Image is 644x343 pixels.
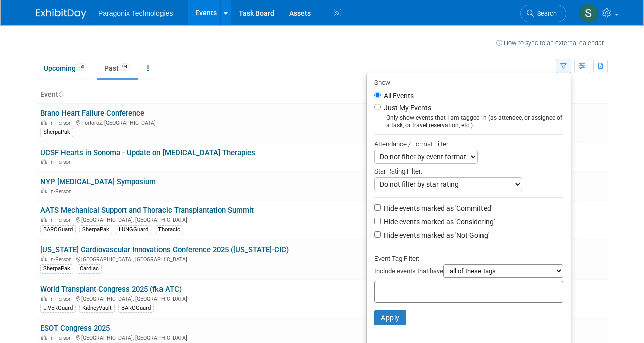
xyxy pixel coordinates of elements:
[382,103,431,113] label: Just My Events
[382,230,489,240] label: Hide events marked as 'Not Going'
[97,59,138,78] a: Past94
[534,10,557,17] span: Search
[76,63,87,71] span: 50
[40,304,76,313] div: LIVERGuard
[382,217,495,227] label: Hide events marked as 'Considering'
[374,114,563,129] div: Only show events that I am tagged in (as attendee, or assignee of a task, or travel reservation, ...
[41,296,47,301] img: In-Person Event
[41,256,47,261] img: In-Person Event
[49,335,75,341] span: In-Person
[40,333,375,341] div: [GEOGRAPHIC_DATA], [GEOGRAPHIC_DATA]
[374,138,563,150] div: Attendance / Format Filter:
[79,225,112,234] div: SherpaPak
[374,264,563,281] div: Include events that have
[40,177,156,186] a: NYP [MEDICAL_DATA] Symposium
[98,9,173,17] span: Paragonix Technologies
[40,324,110,333] a: ESOT Congress 2025
[579,4,598,23] img: Shauna Hagemann
[36,9,86,19] img: ExhibitDay
[382,203,492,213] label: Hide events marked as 'Committed'
[41,217,47,222] img: In-Person Event
[382,92,414,99] label: All Events
[49,120,75,126] span: In-Person
[36,59,95,78] a: Upcoming50
[36,86,379,103] th: Event
[40,264,73,273] div: SherpaPak
[41,335,47,340] img: In-Person Event
[119,63,130,71] span: 94
[155,225,183,234] div: Thoracic
[49,188,75,195] span: In-Person
[79,304,115,313] div: KidneyVault
[40,225,76,234] div: BAROGuard
[40,255,375,263] div: [GEOGRAPHIC_DATA], [GEOGRAPHIC_DATA]
[58,90,63,98] a: Sort by Event Name
[41,159,47,164] img: In-Person Event
[496,39,608,47] a: How to sync to an external calendar...
[374,310,406,325] button: Apply
[40,109,144,118] a: Brano Heart Failure Conference
[40,148,255,157] a: UCSF Hearts in Sonoma - Update on [MEDICAL_DATA] Therapies
[49,296,75,302] span: In-Person
[374,164,563,177] div: Star Rating Filter:
[116,225,151,234] div: LUNGGuard
[41,120,47,125] img: In-Person Event
[40,215,375,223] div: [GEOGRAPHIC_DATA], [GEOGRAPHIC_DATA]
[40,294,375,302] div: [GEOGRAPHIC_DATA], [GEOGRAPHIC_DATA]
[40,245,289,254] a: [US_STATE] Cardiovascular Innovations Conference 2025 ([US_STATE]-CIC)
[77,264,102,273] div: Cardiac
[520,5,566,22] a: Search
[40,118,375,126] div: Portorož, [GEOGRAPHIC_DATA]
[374,76,563,88] div: Show:
[49,256,75,263] span: In-Person
[41,188,47,193] img: In-Person Event
[49,217,75,223] span: In-Person
[118,304,154,313] div: BAROGuard
[40,128,73,137] div: SherpaPak
[40,206,254,215] a: AATS Mechanical Support and Thoracic Transplantation Summit
[374,253,563,264] div: Event Tag Filter:
[40,285,182,294] a: World Transplant Congress 2025 (fka ATC)
[49,159,75,165] span: In-Person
